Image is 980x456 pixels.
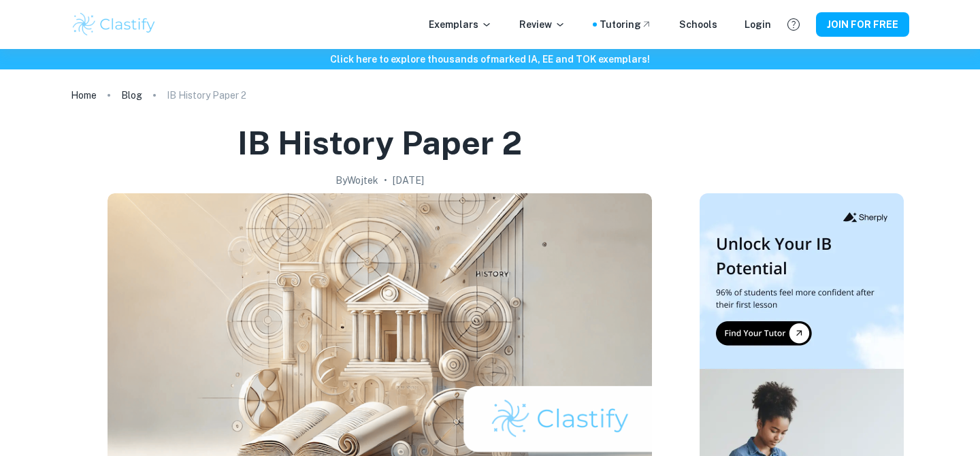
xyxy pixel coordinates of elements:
h1: IB History Paper 2 [238,121,522,165]
h2: By Wojtek [336,173,378,188]
a: Login [745,17,771,32]
a: Tutoring [600,17,652,32]
button: JOIN FOR FREE [816,12,909,37]
a: Home [71,86,97,105]
p: • [384,173,387,188]
h6: Click here to explore thousands of marked IA, EE and TOK exemplars ! [3,52,977,67]
button: Help and Feedback [782,13,805,36]
img: Clastify logo [71,11,157,38]
a: Schools [679,17,717,32]
a: Blog [121,86,142,105]
h2: [DATE] [393,173,424,188]
p: IB History Paper 2 [167,88,246,103]
p: Exemplars [429,17,492,32]
p: Review [519,17,566,32]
